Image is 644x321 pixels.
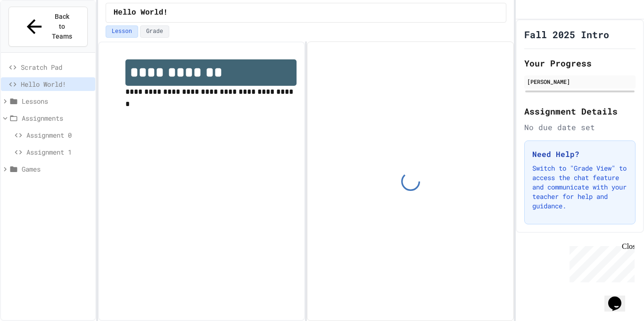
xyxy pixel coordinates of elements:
[8,7,88,47] button: Back to Teams
[51,12,73,41] span: Back to Teams
[524,105,636,118] h2: Assignment Details
[140,25,169,38] button: Grade
[26,147,91,157] span: Assignment 1
[604,283,635,312] iframe: chat widget
[22,113,91,123] span: Assignments
[532,164,627,211] p: Switch to "Grade View" to access the chat feature and communicate with your teacher for help and ...
[21,62,91,72] span: Scratch Pad
[524,122,636,133] div: No due date set
[566,242,635,282] iframe: chat widget
[114,7,168,18] span: Hello World!
[106,25,138,38] button: Lesson
[21,79,91,89] span: Hello World!
[22,96,91,106] span: Lessons
[524,28,609,41] h1: Fall 2025 Intro
[22,164,91,174] span: Games
[26,130,91,140] span: Assignment 0
[4,4,65,60] div: Chat with us now!Close
[532,148,627,160] h3: Need Help?
[524,57,636,70] h2: Your Progress
[527,77,633,86] div: [PERSON_NAME]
